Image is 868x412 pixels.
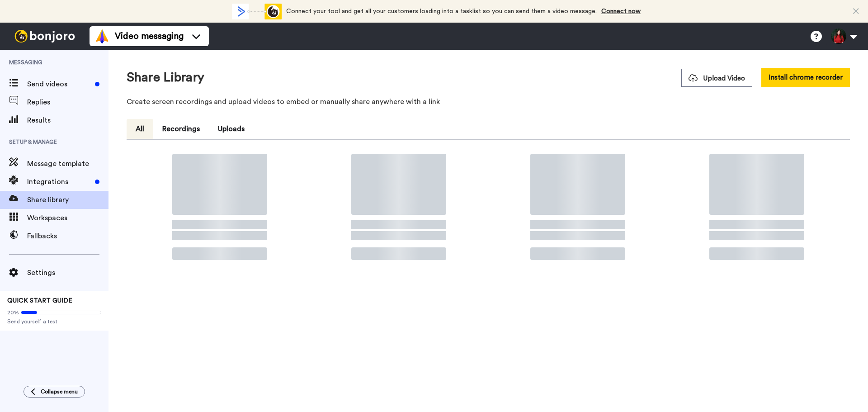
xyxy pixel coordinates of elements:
a: Connect now [601,8,641,14]
img: vm-color.svg [95,29,109,43]
p: Create screen recordings and upload videos to embed or manually share anywhere with a link [127,96,850,107]
button: Collapse menu [24,386,85,398]
span: Message template [27,158,108,169]
span: Share library [27,194,108,205]
span: Send videos [27,79,91,90]
button: Upload Video [681,69,752,87]
span: Send yourself a test [7,318,101,325]
span: 20% [7,309,19,316]
button: Install chrome recorder [761,68,850,87]
span: Video messaging [115,30,184,43]
div: animation [232,4,282,19]
span: Replies [27,97,108,108]
span: Integrations [27,176,91,187]
button: All [127,119,153,139]
span: Fallbacks [27,231,108,242]
span: Workspaces [27,213,108,223]
span: QUICK START GUIDE [7,298,72,304]
span: Connect your tool and get all your customers loading into a tasklist so you can send them a video... [286,8,597,14]
button: Uploads [209,119,254,139]
button: Recordings [153,119,209,139]
img: bj-logo-header-white.svg [11,30,79,43]
span: Upload Video [689,74,745,83]
span: Results [27,115,108,126]
span: Collapse menu [41,388,78,395]
h1: Share Library [127,71,204,85]
span: Settings [27,267,108,278]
